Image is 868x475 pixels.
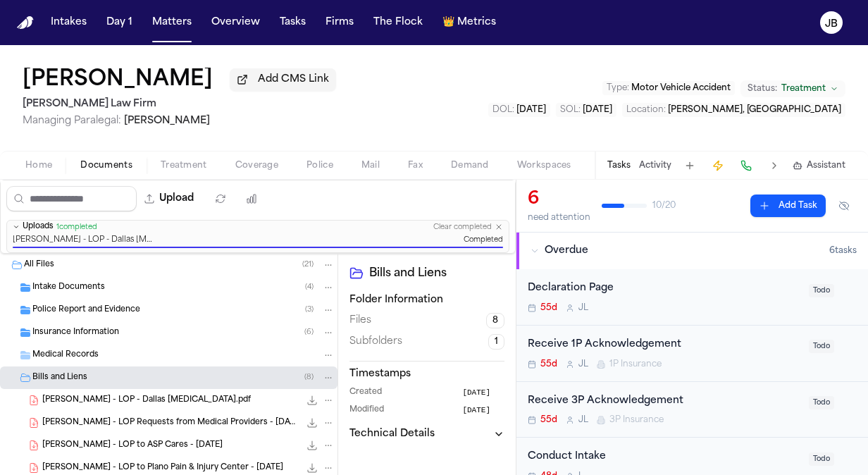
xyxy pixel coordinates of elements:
[361,160,380,171] span: Mail
[825,19,838,29] text: JB
[809,396,834,409] span: Todo
[408,160,423,171] span: Fax
[516,106,546,114] span: [DATE]
[304,328,314,336] span: ( 6 )
[517,160,571,171] span: Workspaces
[101,10,138,35] button: Day 1
[302,261,314,269] span: ( 21 )
[462,387,504,399] button: [DATE]
[578,414,588,426] span: J L
[488,334,504,350] span: 1
[639,160,671,171] button: Activity
[349,427,435,441] h3: Technical Details
[602,81,735,95] button: Edit Type: Motor Vehicle Accident
[349,387,382,399] span: Created
[368,10,428,35] button: The Flock
[809,340,834,353] span: Todo
[32,350,99,362] span: Medical Records
[528,212,590,223] div: need attention
[609,359,662,370] span: 1P Insurance
[124,116,210,126] span: [PERSON_NAME]
[45,10,92,35] button: Intakes
[809,452,834,466] span: Todo
[306,160,333,171] span: Police
[23,68,213,93] button: Edit matter name
[23,96,336,113] h2: [PERSON_NAME] Law Firm
[349,367,504,381] h3: Timestamps
[516,382,868,438] div: Open task: Receive 3P Acknowledgement
[32,372,87,384] span: Bills and Liens
[540,359,557,370] span: 55d
[464,235,503,246] span: Completed
[274,10,311,35] button: Tasks
[23,116,121,126] span: Managing Paralegal:
[528,188,590,211] div: 6
[807,160,845,171] span: Assistant
[607,84,629,92] span: Type :
[6,186,137,211] input: Search files
[631,84,731,92] span: Motor Vehicle Accident
[13,235,154,246] span: [PERSON_NAME] - LOP - Dallas [MEDICAL_DATA].pdf
[560,106,581,114] span: SOL :
[32,282,105,294] span: Intake Documents
[206,10,266,35] button: Overview
[17,16,34,30] a: Home
[528,337,800,353] div: Receive 1P Acknowledgement
[305,283,314,291] span: ( 4 )
[540,414,557,426] span: 55d
[80,160,132,171] span: Documents
[437,10,502,35] button: crownMetrics
[433,223,492,232] button: Clear completed
[442,16,454,30] span: crown
[809,284,834,297] span: Todo
[528,280,800,297] div: Declaration Page
[831,195,857,217] button: Hide completed tasks (⌘⇧H)
[516,326,868,382] div: Open task: Receive 1P Acknowledgement
[829,245,857,257] span: 6 task s
[349,427,504,441] button: Technical Details
[42,417,299,429] span: [PERSON_NAME] - LOP Requests from Medical Providers - [DATE]
[607,160,631,171] button: Tasks
[7,221,509,234] button: Uploads1completedClear completed
[457,16,496,30] span: Metrics
[622,103,845,117] button: Edit Location: McKinney, TX
[25,160,52,171] span: Home
[235,160,278,171] span: Coverage
[42,440,223,452] span: [PERSON_NAME] - LOP to ASP Cares - [DATE]
[609,414,664,426] span: 3P Insurance
[626,106,666,114] span: Location :
[147,10,197,35] a: Matters
[451,160,489,171] span: Demand
[680,156,700,175] button: Add Task
[492,106,514,114] span: DOL :
[23,222,54,233] span: Uploads
[56,223,97,232] span: 1 completed
[305,438,319,452] button: Download O. Bowerman - LOP to ASP Cares - 9.17.25
[545,244,588,258] span: Overdue
[42,395,251,407] span: [PERSON_NAME] - LOP - Dallas [MEDICAL_DATA].pdf
[736,156,756,175] button: Make a Call
[652,200,676,211] span: 10 / 20
[320,10,359,35] button: Firms
[486,313,504,328] span: 8
[740,80,845,97] button: Change status from Treatment
[305,461,319,475] button: Download O. Bowerman - LOP to Plano Pain & Injury Center - 7.29.25
[668,106,841,114] span: [PERSON_NAME], [GEOGRAPHIC_DATA]
[305,306,314,314] span: ( 3 )
[349,405,384,417] span: Modified
[750,195,826,217] button: Add Task
[369,265,504,282] h2: Bills and Liens
[161,160,207,171] span: Treatment
[304,374,314,381] span: ( 8 )
[23,68,213,93] h1: [PERSON_NAME]
[137,186,202,211] button: Upload
[540,302,557,314] span: 55d
[793,160,845,171] button: Assistant
[42,462,283,474] span: [PERSON_NAME] - LOP to Plano Pain & Injury Center - [DATE]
